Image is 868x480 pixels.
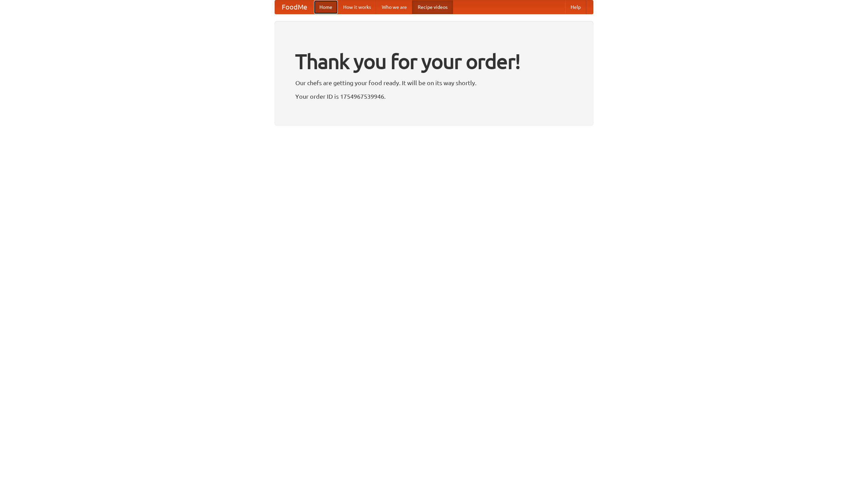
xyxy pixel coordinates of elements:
a: Who we are [376,0,412,14]
a: Help [565,0,586,14]
p: Your order ID is 1754967539946. [295,91,573,101]
a: Recipe videos [412,0,453,14]
a: Home [314,0,338,14]
h1: Thank you for your order! [295,45,573,78]
a: How it works [338,0,376,14]
a: FoodMe [275,0,314,14]
p: Our chefs are getting your food ready. It will be on its way shortly. [295,78,573,88]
